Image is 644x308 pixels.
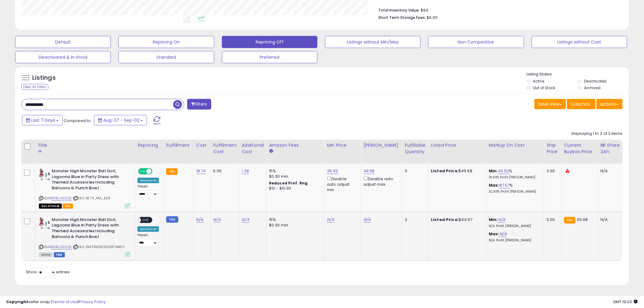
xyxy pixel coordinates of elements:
[363,142,400,149] div: [PERSON_NAME]
[141,217,151,222] span: OFF
[567,99,596,109] button: Columns
[103,117,139,123] span: Aug-27 - Sep-02
[138,178,159,183] div: Amazon AI
[489,175,539,180] p: 18.99% Profit [PERSON_NAME]
[489,168,539,180] div: %
[54,252,65,257] span: FBM
[269,174,320,179] div: $0.30 min
[486,140,544,164] th: The percentage added to the cost of goods (COGS) that forms the calculator for Min & Max prices.
[547,217,557,222] div: 0.00
[428,36,524,48] button: Non Competitive
[564,142,596,155] div: Current Buybox Price
[269,142,322,149] div: Amazon Fees
[269,186,320,191] div: $10 - $10.90
[489,238,539,243] p: N/A Profit [PERSON_NAME]
[73,244,125,249] span: | SKU: 1947351392621874MCY
[327,142,358,149] div: Min Price
[242,142,264,155] div: Additional Cost
[489,217,498,222] b: Min:
[39,217,50,229] img: 51wmhdyotgL._SL40_.jpg
[547,142,559,155] div: Ship Price
[39,204,62,209] span: All listings that are currently out of stock and unavailable for purchase on Amazon
[601,168,621,174] div: N/A
[327,168,338,174] a: 39.49
[52,168,126,192] b: Monster High Monster Ball Doll, Lagoona Blue in Party Dress with Themed Accessories Including Bal...
[39,168,50,180] img: 51wmhdyotgL._SL40_.jpg
[572,131,623,137] div: Displaying 1 to 2 of 2 items
[187,99,211,110] button: Filters
[571,101,590,107] span: Columns
[613,299,638,305] span: 2025-09-10 19:03 GMT
[269,217,320,222] div: 15%
[269,180,309,186] b: Reduced Prof. Rng.
[363,217,371,223] a: N/A
[269,222,320,228] div: $0.30 min
[39,252,53,257] span: All listings currently available for purchase on Amazon
[489,183,539,194] div: %
[405,217,424,222] div: 2
[242,217,249,223] a: N/A
[533,79,544,84] label: Active
[32,74,56,82] h5: Listings
[378,8,420,13] b: Total Inventory Value:
[166,142,191,149] div: Fulfillment
[37,142,132,149] div: Title
[577,217,588,222] span: 35.68
[584,85,600,90] label: Archived
[489,142,541,149] div: Markup on Cost
[499,231,507,237] a: N/A
[138,184,159,198] div: Preset:
[431,168,481,174] div: $49.98
[196,168,206,174] a: 18.74
[64,118,92,124] span: Compared to:
[427,15,437,20] span: $0.00
[498,217,505,223] a: N/A
[222,51,317,63] button: Preferred
[196,142,208,149] div: Cost
[597,99,623,109] button: Actions
[51,244,72,250] a: B0BLJSDLQ5
[327,217,334,223] a: N/A
[601,142,623,155] div: BB Share 24h.
[489,182,499,188] b: Max:
[489,231,499,237] b: Max:
[51,196,72,201] a: B0BLJSDLQ5
[138,226,159,232] div: Amazon AI
[363,168,375,174] a: 49.98
[327,175,356,193] div: Disable auto adjust min
[6,299,106,305] div: seller snap | |
[166,168,177,175] small: FBA
[547,168,557,174] div: 0.00
[533,85,555,90] label: Out of Stock
[269,168,320,174] div: 15%
[152,169,161,174] span: OFF
[139,169,146,174] span: ON
[166,216,178,223] small: FBM
[527,72,629,77] p: Listing States:
[499,182,510,188] a: 87.57
[269,149,273,154] small: Amazon Fees.
[196,217,204,223] a: N/A
[63,204,73,209] span: FBA
[138,233,159,247] div: Preset:
[15,51,111,63] button: Deactivated & In Stock
[378,15,426,20] b: Short Term Storage Fees:
[21,84,48,90] div: Clear All Filters
[405,142,426,155] div: Fulfillable Quantity
[94,115,147,125] button: Aug-27 - Sep-02
[431,142,484,149] div: Listed Price
[22,115,63,125] button: Last 7 Days
[213,142,237,155] div: Fulfillment Cost
[222,36,317,48] button: Repricing Off
[138,142,161,149] div: Repricing
[431,217,459,222] b: Listed Price:
[213,217,221,223] a: N/A
[431,168,459,174] b: Listed Price:
[534,99,566,109] button: Save View
[26,269,70,275] span: Show: entries
[489,190,539,194] p: 32.83% Profit [PERSON_NAME]
[564,217,576,224] small: FBA
[498,168,509,174] a: 40.02
[532,36,627,48] button: Listings without Cost
[118,51,214,63] button: Standard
